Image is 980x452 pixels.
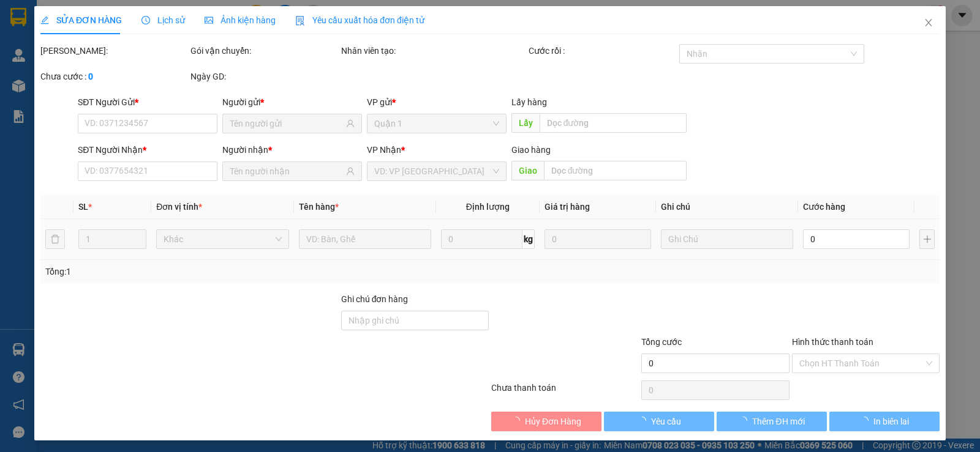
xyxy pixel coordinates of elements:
div: Chưa thanh toán [490,381,640,402]
div: Người nhận [222,143,362,157]
label: Ghi chú đơn hàng [341,294,409,304]
span: SL [78,202,88,212]
div: Tổng: 1 [45,265,379,278]
span: Giao [511,161,544,180]
span: user [346,119,355,128]
span: SỬA ĐƠN HÀNG [40,15,122,25]
div: Gói vận chuyển: [190,44,338,57]
span: kg [522,229,535,249]
div: Nhân viên tạo: [341,44,527,57]
span: Hủy Đơn Hàng [525,415,581,428]
span: Lấy [511,113,540,133]
span: loading [511,417,525,425]
input: VD: Bàn, Ghế [299,229,431,249]
span: In biên lai [873,415,909,428]
span: picture [205,16,213,24]
span: Quận 1 [374,114,499,133]
span: VP Nhận [367,145,401,155]
span: Ảnh kiện hàng [205,15,276,25]
div: Chưa cước : [40,70,188,83]
div: Ngày GD: [190,70,338,83]
div: SĐT Người Nhận [78,143,217,157]
input: Dọc đường [544,161,687,180]
span: loading [638,417,651,425]
span: loading [739,417,752,425]
input: Ghi chú đơn hàng [341,311,489,330]
span: Giao hàng [511,145,551,155]
button: plus [919,229,935,249]
button: In biên lai [829,412,940,431]
input: Ghi Chú [661,229,793,249]
span: Tên hàng [299,202,339,212]
input: Tên người nhận [230,165,344,178]
span: Thêm ĐH mới [752,415,804,428]
div: [PERSON_NAME]: [40,44,188,57]
button: Thêm ĐH mới [717,412,827,431]
span: Yêu cầu xuất hóa đơn điện tử [295,15,424,25]
span: Khác [164,230,281,248]
span: user [346,167,355,176]
span: edit [40,16,49,24]
b: 0 [88,72,93,81]
span: clock-circle [141,16,150,24]
span: Lấy hàng [511,97,547,107]
button: Hủy Đơn Hàng [491,412,601,431]
span: Yêu cầu [651,415,681,428]
div: Cước rồi : [529,44,676,57]
div: Người gửi [222,95,362,109]
input: 0 [545,229,651,249]
span: Định lượng [466,202,510,212]
span: loading [860,417,873,425]
span: Lịch sử [141,15,185,25]
span: close [924,18,933,28]
input: Dọc đường [540,113,687,133]
button: Yêu cầu [604,412,714,431]
div: VP gửi [367,95,507,109]
button: Close [911,6,946,40]
span: Cước hàng [803,202,845,212]
span: Giá trị hàng [545,202,590,212]
span: Đơn vị tính [156,202,202,212]
input: Tên người gửi [230,117,344,130]
span: Tổng cước [641,337,682,347]
img: icon [295,16,305,26]
label: Hình thức thanh toán [792,337,873,347]
th: Ghi chú [656,195,798,219]
div: SĐT Người Gửi [78,95,217,109]
button: delete [45,229,65,249]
